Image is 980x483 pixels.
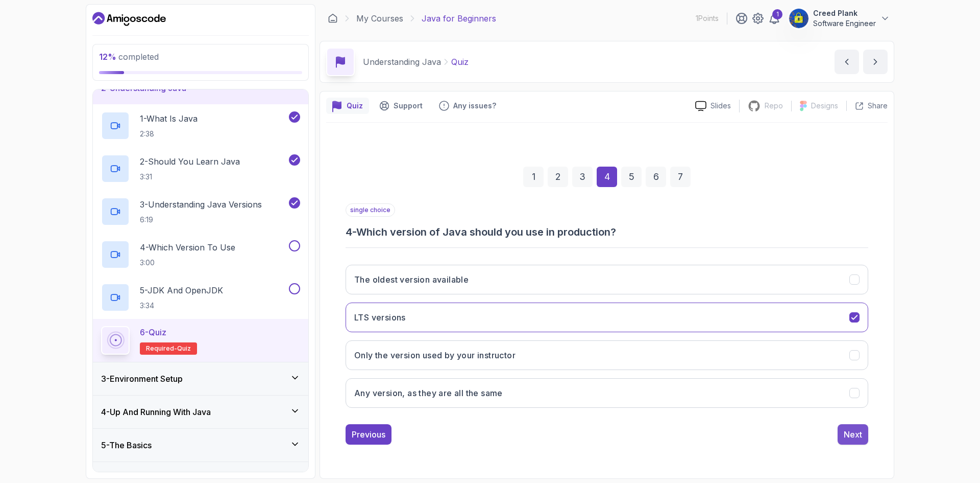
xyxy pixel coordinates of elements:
p: Quiz [347,101,363,111]
p: Share [868,101,888,111]
button: Next [838,424,868,445]
p: 4 - Which Version To Use [140,241,235,254]
h3: 3 - Environment Setup [101,373,183,385]
div: Next [844,428,862,441]
button: 5-JDK And OpenJDK3:34 [101,283,300,312]
button: 3-Environment Setup [93,362,308,395]
h3: 5 - The Basics [101,439,152,451]
div: 2 [548,167,568,187]
p: Creed Plank [813,8,876,18]
p: Repo [765,101,783,111]
button: LTS versions [346,303,868,332]
div: 4 [597,167,617,187]
button: 4-Up And Running With Java [93,396,308,428]
div: 1 [523,167,544,187]
span: quiz [177,344,191,353]
a: Dashboard [328,13,338,24]
p: 2:38 [140,129,198,139]
button: Any version, as they are all the same [346,378,868,408]
h3: 4 - Up And Running With Java [101,406,211,418]
a: Slides [687,101,739,111]
p: Support [394,101,423,111]
p: 3:34 [140,301,223,311]
p: single choice [346,203,395,217]
div: 5 [621,167,642,187]
button: user profile imageCreed PlankSoftware Engineer [789,8,890,29]
h3: Only the version used by your instructor [354,349,516,361]
p: Java for Beginners [422,12,496,25]
button: The oldest version available [346,265,868,294]
h3: The oldest version available [354,273,469,286]
h3: 4 - Which version of Java should you use in production? [346,225,868,239]
p: 6:19 [140,215,262,225]
button: previous content [835,50,859,74]
h3: Any version, as they are all the same [354,387,503,399]
p: 1 - What Is Java [140,112,198,125]
p: 5 - JDK And OpenJDK [140,284,223,296]
button: 5-The Basics [93,429,308,462]
button: 3-Understanding Java Versions6:19 [101,197,300,226]
button: 4-Which Version To Use3:00 [101,240,300,269]
span: Required- [146,344,177,353]
span: completed [99,52,159,62]
button: 6-QuizRequired-quiz [101,326,300,355]
p: Slides [710,101,731,111]
button: Share [846,101,888,111]
p: Any issues? [453,101,496,111]
a: Dashboard [92,11,166,27]
div: Previous [352,428,385,441]
p: 2 - Should You Learn Java [140,155,240,168]
p: 3:00 [140,258,235,268]
p: 3:31 [140,172,240,182]
button: Previous [346,424,391,445]
p: Quiz [451,56,469,68]
button: Feedback button [433,98,502,114]
span: 12 % [99,52,116,62]
button: Only the version used by your instructor [346,340,868,370]
div: 3 [572,167,593,187]
button: Support button [373,98,429,114]
p: Understanding Java [363,56,441,68]
button: 1-What Is Java2:38 [101,111,300,140]
div: 1 [772,9,782,19]
button: next content [863,50,888,74]
a: My Courses [356,12,403,25]
p: 3 - Understanding Java Versions [140,198,262,211]
img: user profile image [789,9,808,28]
div: 7 [670,167,691,187]
p: Designs [811,101,838,111]
p: 1 Points [696,13,719,24]
div: 6 [646,167,666,187]
a: 1 [768,12,780,25]
p: 6 - Quiz [140,326,166,338]
button: 2-Should You Learn Java3:31 [101,154,300,183]
p: Software Engineer [813,18,876,29]
h3: LTS versions [354,311,406,324]
button: quiz button [326,98,369,114]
